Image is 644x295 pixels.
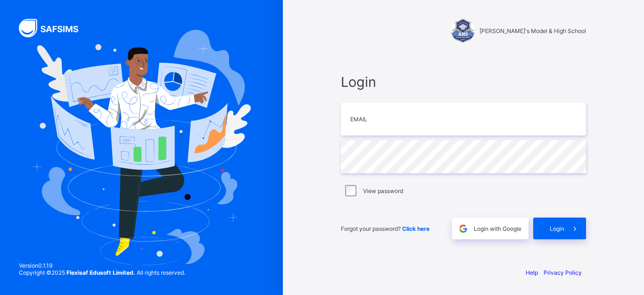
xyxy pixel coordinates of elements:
[341,225,429,232] span: Forgot your password?
[341,74,586,90] span: Login
[19,262,185,269] span: Version 0.1.19
[32,30,251,266] img: Hero Image
[363,187,403,194] label: View password
[550,225,564,232] span: Login
[474,225,521,232] span: Login with Google
[19,269,185,276] span: Copyright © 2025 All rights reserved.
[402,225,429,232] a: Click here
[66,269,135,276] strong: Flexisaf Edusoft Limited.
[479,27,586,34] span: [PERSON_NAME]'s Model & High School
[544,269,582,276] a: Privacy Policy
[19,19,90,37] img: SAFSIMS Logo
[526,269,538,276] a: Help
[458,223,469,234] img: google.396cfc9801f0270233282035f929180a.svg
